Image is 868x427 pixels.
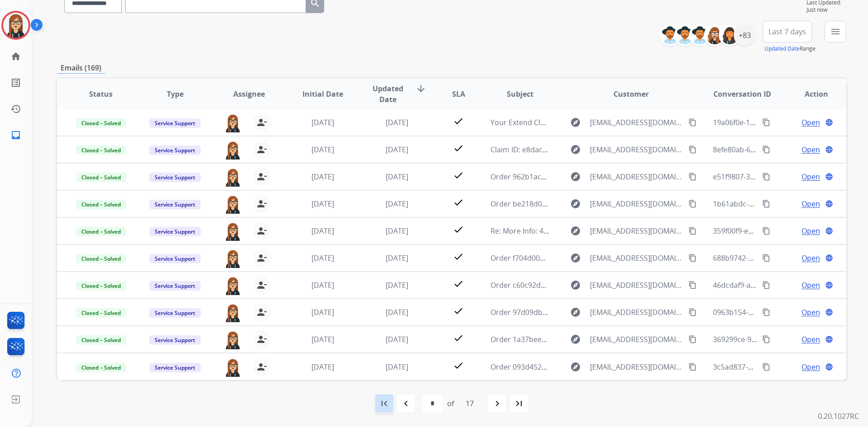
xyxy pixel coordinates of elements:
[447,398,454,409] div: of
[256,280,267,291] mat-icon: person_remove
[762,118,770,127] mat-icon: content_copy
[453,251,464,262] mat-icon: check
[491,253,649,263] span: Order f704d005-6162-41fa-9a91-406e2733eae0
[311,226,334,236] span: [DATE]
[224,330,242,349] img: agent-avatar
[762,281,770,289] mat-icon: content_copy
[802,253,820,263] span: Open
[802,334,820,345] span: Open
[590,280,683,291] span: [EMAIL_ADDRESS][DOMAIN_NAME]
[311,334,334,344] span: [DATE]
[149,308,201,318] span: Service Support
[89,89,113,99] span: Status
[713,172,847,182] span: e51f9807-3a1e-493e-9492-2b6f6cbfa52e
[311,307,334,317] span: [DATE]
[764,45,816,52] span: Range
[224,141,242,160] img: agent-avatar
[590,144,683,155] span: [EMAIL_ADDRESS][DOMAIN_NAME]
[149,173,201,182] span: Service Support
[807,6,846,14] span: Just now
[762,227,770,235] mat-icon: content_copy
[689,200,697,208] mat-icon: content_copy
[762,173,770,181] mat-icon: content_copy
[764,45,800,52] button: Updated Date
[825,118,833,127] mat-icon: language
[149,363,201,372] span: Service Support
[762,363,770,371] mat-icon: content_copy
[302,89,343,99] span: Initial Date
[76,281,126,291] span: Closed – Solved
[769,30,806,33] span: Last 7 days
[713,334,849,344] span: 369299ce-971c-4a5e-85e4-caf112b94b3c
[256,361,267,372] mat-icon: person_remove
[76,363,126,372] span: Closed – Solved
[256,253,267,263] mat-icon: person_remove
[689,118,697,127] mat-icon: content_copy
[590,253,683,263] span: [EMAIL_ADDRESS][DOMAIN_NAME]
[386,307,408,317] span: [DATE]
[570,307,581,318] mat-icon: explore
[772,78,846,110] th: Action
[76,173,126,182] span: Closed – Solved
[453,224,464,235] mat-icon: check
[76,200,126,209] span: Closed – Solved
[453,305,464,316] mat-icon: check
[386,334,408,344] span: [DATE]
[762,145,770,154] mat-icon: content_copy
[713,253,852,263] span: 688b9742-67bd-4ddb-a1f2-2337a7fbd05a
[224,249,242,268] img: agent-avatar
[491,199,644,209] span: Order be218d0f-fe35-42cc-8cc0-9d3c7f208df6
[570,334,581,345] mat-icon: explore
[149,200,201,209] span: Service Support
[149,254,201,263] span: Service Support
[570,280,581,291] mat-icon: explore
[76,335,126,345] span: Closed – Solved
[224,358,242,377] img: agent-avatar
[311,172,334,182] span: [DATE]
[590,117,683,128] span: [EMAIL_ADDRESS][DOMAIN_NAME]
[713,362,851,372] span: 3c5ad837-284d-4452-8e7a-70618664f79d
[802,198,820,209] span: Open
[802,144,820,155] span: Open
[311,362,334,372] span: [DATE]
[386,226,408,236] span: [DATE]
[415,83,426,94] mat-icon: arrow_downward
[76,227,126,236] span: Closed – Solved
[830,26,841,37] mat-icon: menu
[386,362,408,372] span: [DATE]
[825,363,833,371] mat-icon: language
[491,362,649,372] span: Order 093d452e-b271-4099-878c-b64df61fcbcc
[368,83,409,105] span: Updated Date
[224,303,242,322] img: agent-avatar
[689,363,697,371] mat-icon: content_copy
[76,308,126,318] span: Closed – Solved
[802,225,820,236] span: Open
[10,77,21,88] mat-icon: list_alt
[149,281,201,291] span: Service Support
[590,171,683,182] span: [EMAIL_ADDRESS][DOMAIN_NAME]
[10,103,21,114] mat-icon: history
[458,394,481,413] div: 17
[491,117,553,127] span: Your Extend Claim
[453,116,464,127] mat-icon: check
[311,117,334,127] span: [DATE]
[256,117,267,128] mat-icon: person_remove
[149,145,201,155] span: Service Support
[379,398,390,409] mat-icon: first_page
[453,143,464,154] mat-icon: check
[256,198,267,209] mat-icon: person_remove
[386,172,408,182] span: [DATE]
[825,173,833,181] mat-icon: language
[149,227,201,236] span: Service Support
[224,195,242,214] img: agent-avatar
[825,200,833,208] mat-icon: language
[491,307,648,317] span: Order 97d09db9-08e2-405b-9f2a-f008cb9cf12a
[689,145,697,154] mat-icon: content_copy
[570,198,581,209] mat-icon: explore
[825,254,833,262] mat-icon: language
[713,199,848,209] span: 1b61abdc-a301-42fd-a73f-83f98c299d35
[802,280,820,291] span: Open
[76,145,126,155] span: Closed – Solved
[386,280,408,290] span: [DATE]
[802,361,820,372] span: Open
